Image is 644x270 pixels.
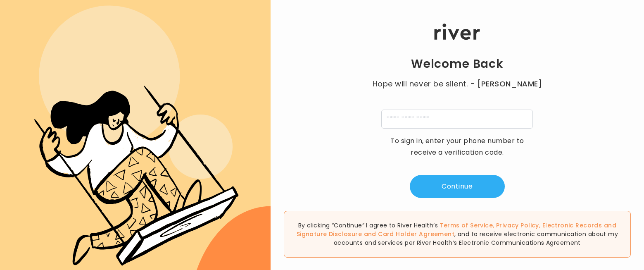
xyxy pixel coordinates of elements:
[411,57,504,72] h1: Welcome Back
[297,221,616,238] span: , , and
[470,78,542,90] span: - [PERSON_NAME]
[496,221,539,229] a: Privacy Policy
[378,230,454,238] a: Card Holder Agreement
[334,230,618,247] span: , and to receive electronic communication about my accounts and services per River Health’s Elect...
[410,175,505,198] button: Continue
[440,221,493,229] a: Terms of Service
[385,135,530,158] p: To sign in, enter your phone number to receive a verification code.
[297,221,616,238] a: Electronic Records and Signature Disclosure
[284,211,631,258] div: By clicking “Continue” I agree to River Health’s
[364,78,550,90] p: Hope will never be silent.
